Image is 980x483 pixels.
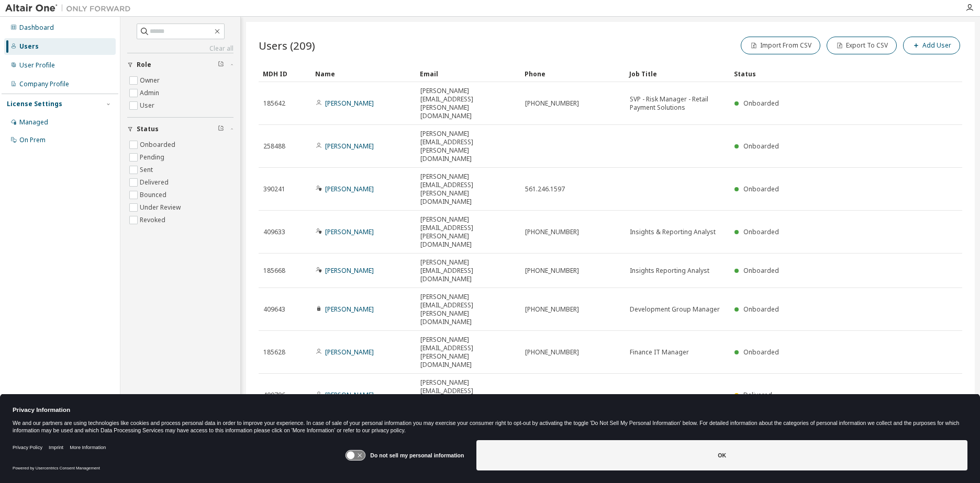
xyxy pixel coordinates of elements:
button: Import From CSV [741,37,820,54]
span: 185668 [263,267,285,275]
span: Onboarded [743,348,779,356]
span: 409796 [263,391,285,399]
div: Status [734,65,908,82]
span: Onboarded [743,142,779,151]
span: Role [137,61,151,69]
div: Email [420,65,516,82]
span: Onboarded [743,99,779,108]
span: Delivered [743,390,772,399]
div: Managed [19,118,48,126]
div: Phone [525,65,621,82]
span: 185642 [263,99,285,108]
span: [PERSON_NAME][EMAIL_ADDRESS][PERSON_NAME][DOMAIN_NAME] [420,293,516,326]
a: [PERSON_NAME] [325,266,374,275]
span: 390241 [263,185,285,193]
span: 258488 [263,142,285,151]
label: Revoked [140,214,168,226]
span: [PERSON_NAME][EMAIL_ADDRESS][PERSON_NAME][DOMAIN_NAME] [420,378,516,412]
span: [PERSON_NAME][EMAIL_ADDRESS][PERSON_NAME][DOMAIN_NAME] [420,172,516,206]
a: [PERSON_NAME] [325,305,374,314]
div: Job Title [629,65,726,82]
a: [PERSON_NAME] [325,142,374,151]
div: Name [315,65,411,82]
span: 409643 [263,305,285,314]
div: Dashboard [19,24,54,32]
span: Clear filter [218,125,224,133]
span: [PHONE_NUMBER] [525,99,579,108]
span: [PERSON_NAME][EMAIL_ADDRESS][PERSON_NAME][DOMAIN_NAME] [420,215,516,249]
span: [PHONE_NUMBER] [525,305,579,314]
span: [PERSON_NAME][EMAIL_ADDRESS][PERSON_NAME][DOMAIN_NAME] [420,336,516,369]
span: Finance IT Manager [630,348,689,356]
button: Export To CSV [827,37,897,54]
span: [PHONE_NUMBER] [525,267,579,275]
label: Owner [140,74,162,87]
span: 409633 [263,228,285,236]
span: 185628 [263,348,285,356]
span: SVP - Risk Manager - Retail Payment Solutions [630,95,725,112]
span: [PHONE_NUMBER] [525,228,579,236]
label: User [140,99,157,112]
label: Admin [140,87,161,99]
label: Pending [140,151,166,164]
div: License Settings [7,100,62,108]
a: [PERSON_NAME] [325,185,374,193]
label: Delivered [140,176,171,189]
a: [PERSON_NAME] [325,99,374,108]
span: [PERSON_NAME][EMAIL_ADDRESS][PERSON_NAME][DOMAIN_NAME] [420,87,516,120]
label: Under Review [140,201,183,214]
a: Clear all [127,44,233,53]
a: [PERSON_NAME] [325,348,374,356]
span: Insights & Reporting Analyst [630,228,716,236]
span: [PERSON_NAME][EMAIL_ADDRESS][DOMAIN_NAME] [420,258,516,283]
a: [PERSON_NAME] [325,390,374,399]
span: Onboarded [743,185,779,193]
span: Users (209) [259,38,315,53]
span: Development Group Manager [630,305,720,314]
div: Users [19,42,39,51]
span: Insights Reporting Analyst [630,267,709,275]
span: 561.246.1597 [525,185,565,193]
div: User Profile [19,61,55,70]
div: On Prem [19,136,46,144]
span: Onboarded [743,227,779,236]
button: Add User [903,37,960,54]
label: Onboarded [140,139,177,151]
span: [PHONE_NUMBER] [525,348,579,356]
span: Onboarded [743,305,779,314]
div: Company Profile [19,80,69,88]
button: Role [127,53,233,76]
label: Sent [140,164,155,176]
label: Bounced [140,189,169,201]
span: [PERSON_NAME][EMAIL_ADDRESS][PERSON_NAME][DOMAIN_NAME] [420,130,516,163]
div: MDH ID [263,65,307,82]
span: Clear filter [218,61,224,69]
button: Status [127,118,233,141]
span: Onboarded [743,266,779,275]
span: Status [137,125,159,133]
img: Altair One [5,3,136,14]
a: [PERSON_NAME] [325,227,374,236]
